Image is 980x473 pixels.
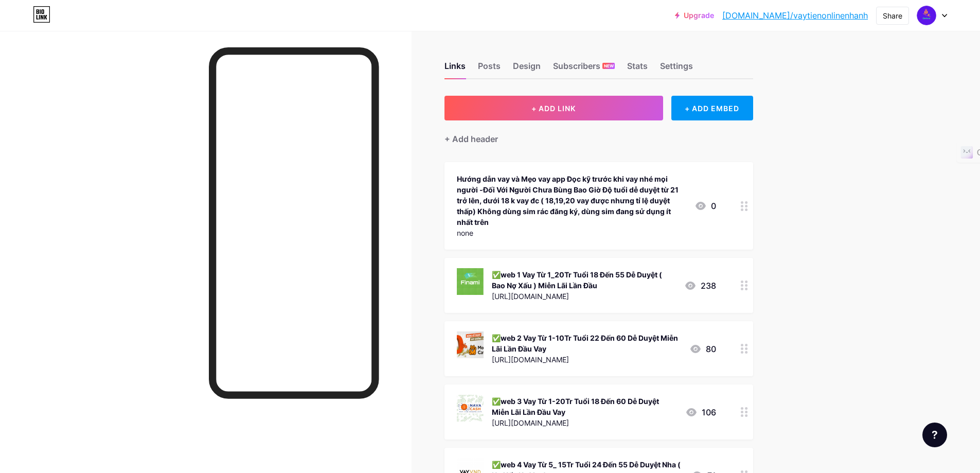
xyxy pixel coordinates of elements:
a: Upgrade [675,11,714,20]
img: ✅web 2 Vay Từ 1-10Tr Tuổi 22 Đến 60 Dễ Duyệt Miễn Lãi Lần Đầu Vay [457,331,484,358]
div: [URL][DOMAIN_NAME] [492,291,676,302]
div: ✅web 1 Vay Từ 1_20Tr Tuổi 18 Đến 55 Dễ Duyệt ( Bao Nợ Xấu ) Miễn Lãi Lần Đầu [492,269,676,291]
span: + ADD LINK [531,104,576,113]
div: + ADD EMBED [671,96,753,120]
div: ✅web 3 Vay Từ 1-20Tr Tuổi 18 Đến 60 Dễ Duyệt Miễn Lãi Lần Đầu Vay [492,396,677,417]
span: NEW [604,63,614,69]
img: ✅web 1 Vay Từ 1_20Tr Tuổi 18 Đến 55 Dễ Duyệt ( Bao Nợ Xấu ) Miễn Lãi Lần Đầu [457,268,484,295]
div: 0 [694,200,716,212]
div: Stats [627,60,648,78]
div: Hướng dẫn vay và Mẹo vay app Đọc kỹ trước khi vay nhé mọi người -Đối Với Người Chưa Bùng Bao Giờ ... [457,173,686,227]
img: hoanluong [917,6,936,25]
a: [DOMAIN_NAME]/vaytienonlinenhanh [722,9,868,22]
img: ✅web 3 Vay Từ 1-20Tr Tuổi 18 Đến 60 Dễ Duyệt Miễn Lãi Lần Đầu Vay [457,395,484,422]
div: Subscribers [553,60,615,78]
div: 106 [685,406,716,418]
button: + ADD LINK [444,96,663,120]
div: Share [883,10,902,21]
div: [URL][DOMAIN_NAME] [492,417,677,428]
div: 238 [684,279,716,292]
div: Links [444,60,466,78]
div: none [457,227,686,238]
div: Design [513,60,541,78]
div: [URL][DOMAIN_NAME] [492,354,681,365]
div: ✅web 2 Vay Từ 1-10Tr Tuổi 22 Đến 60 Dễ Duyệt Miễn Lãi Lần Đầu Vay [492,332,681,354]
div: Settings [660,60,693,78]
div: + Add header [444,133,498,145]
div: 80 [689,343,716,355]
div: Posts [478,60,501,78]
